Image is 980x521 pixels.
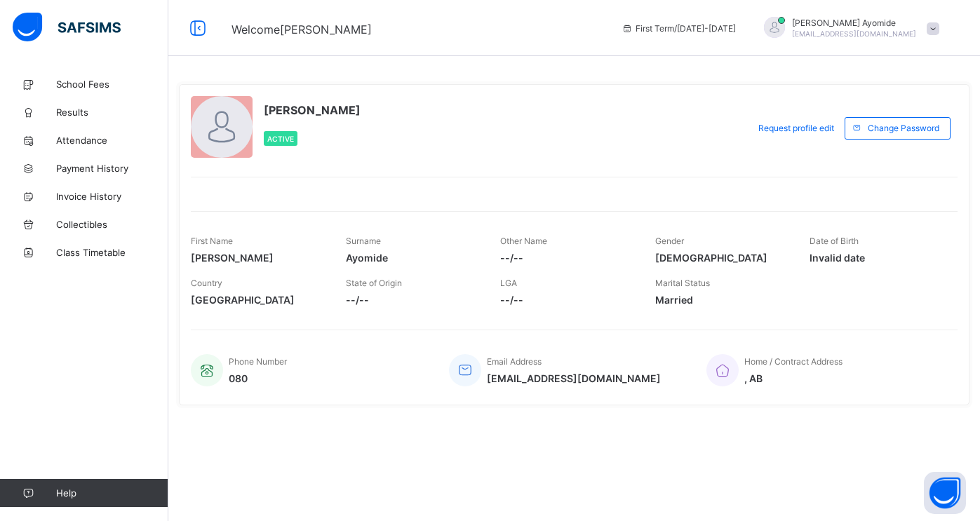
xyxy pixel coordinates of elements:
[267,135,294,143] span: Active
[56,191,168,202] span: Invoice History
[868,123,939,133] span: Change Password
[13,13,121,42] img: safsims
[500,294,634,306] span: --/--
[758,123,834,133] span: Request profile edit
[56,135,168,146] span: Attendance
[56,247,168,258] span: Class Timetable
[346,252,480,264] span: Ayomide
[487,372,661,384] span: [EMAIL_ADDRESS][DOMAIN_NAME]
[56,487,168,499] span: Help
[655,278,710,288] span: Marital Status
[56,107,168,118] span: Results
[191,252,325,264] span: [PERSON_NAME]
[487,356,542,367] span: Email Address
[229,356,287,367] span: Phone Number
[346,294,480,306] span: --/--
[500,252,634,264] span: --/--
[56,79,168,90] span: School Fees
[56,219,168,230] span: Collectibles
[191,236,233,246] span: First Name
[744,356,843,367] span: Home / Contract Address
[191,278,222,288] span: Country
[191,294,325,306] span: [GEOGRAPHIC_DATA]
[264,103,361,117] span: [PERSON_NAME]
[655,252,789,264] span: [DEMOGRAPHIC_DATA]
[500,236,547,246] span: Other Name
[744,372,843,384] span: , AB
[810,236,859,246] span: Date of Birth
[231,22,372,36] span: Welcome [PERSON_NAME]
[792,29,916,38] span: [EMAIL_ADDRESS][DOMAIN_NAME]
[810,252,944,264] span: Invalid date
[792,18,916,28] span: [PERSON_NAME] Ayomide
[346,236,381,246] span: Surname
[924,472,966,514] button: Open asap
[346,278,402,288] span: State of Origin
[655,294,789,306] span: Married
[622,23,736,34] span: session/term information
[56,163,168,174] span: Payment History
[750,17,946,40] div: AdeniranAyomide
[229,372,287,384] span: 080
[500,278,517,288] span: LGA
[655,236,684,246] span: Gender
